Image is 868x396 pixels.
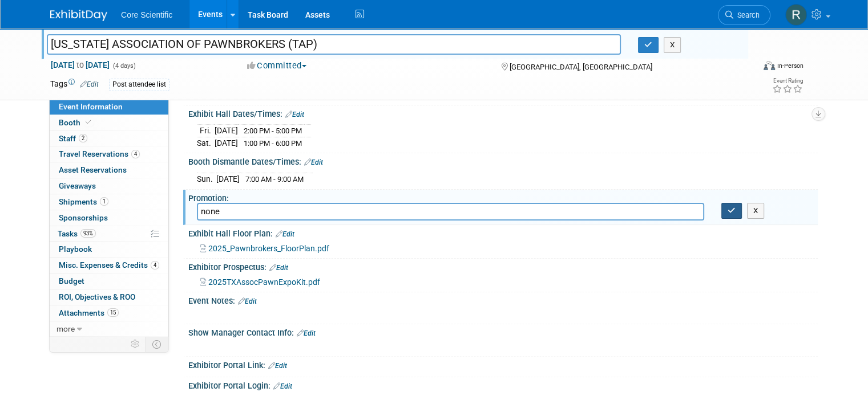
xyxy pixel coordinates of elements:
[50,146,168,162] a: Travel Reservations4
[245,175,304,183] span: 7:00 AM - 9:00 AM
[146,337,169,352] td: Toggle Event Tabs
[188,225,818,240] div: Exhibit Hall Floor Plan:
[50,60,110,70] span: [DATE] [DATE]
[59,197,108,206] span: Shipments
[764,61,775,70] img: Format-Inperson.png
[188,324,818,339] div: Show Manager Contact Info:
[510,63,652,71] span: [GEOGRAPHIC_DATA], [GEOGRAPHIC_DATA]
[75,60,86,70] span: to
[304,158,323,166] a: Edit
[59,276,84,285] span: Budget
[285,111,304,119] a: Edit
[50,210,168,226] a: Sponsorships
[50,226,168,242] a: Tasks93%
[269,264,288,272] a: Edit
[188,259,818,273] div: Exhibitor Prospectus:
[121,10,172,19] span: Core Scientific
[59,308,119,317] span: Attachments
[197,137,215,149] td: Sat.
[50,273,168,289] a: Budget
[50,162,168,178] a: Asset Reservations
[244,126,302,135] span: 2:00 PM - 5:00 PM
[197,125,215,137] td: Fri.
[733,11,760,19] span: Search
[244,139,302,148] span: 1:00 PM - 6:00 PM
[215,125,238,137] td: [DATE]
[664,37,681,53] button: X
[59,181,96,190] span: Giveaways
[777,62,804,70] div: In-Person
[273,382,292,390] a: Edit
[59,292,135,301] span: ROI, Objectives & ROO
[188,105,818,120] div: Exhibit Hall Dates/Times:
[50,258,168,273] a: Misc. Expenses & Credits4
[151,261,159,270] span: 4
[50,10,107,21] img: ExhibitDay
[59,149,140,158] span: Travel Reservations
[50,289,168,305] a: ROI, Objectives & ROO
[50,131,168,146] a: Staff2
[188,153,818,168] div: Booth Dismantle Dates/Times:
[50,194,168,210] a: Shipments1
[59,260,159,270] span: Misc. Expenses & Credits
[216,173,240,185] td: [DATE]
[200,277,320,287] a: 2025TXAssocPawnExpoKit.pdf
[131,150,140,158] span: 4
[112,62,136,70] span: (4 days)
[59,118,94,127] span: Booth
[100,197,108,206] span: 1
[188,377,818,392] div: Exhibitor Portal Login:
[50,78,99,91] td: Tags
[785,4,807,26] img: Rachel Wolff
[297,329,316,337] a: Edit
[208,277,320,287] span: 2025TXAssocPawnExpoKit.pdf
[718,5,770,25] a: Search
[56,324,75,333] span: more
[79,134,87,142] span: 2
[50,321,168,337] a: more
[188,292,818,307] div: Event Notes:
[59,213,108,222] span: Sponsorships
[80,229,96,238] span: 93%
[188,190,818,204] div: Promotion:
[59,165,127,174] span: Asset Reservations
[197,173,216,185] td: Sun.
[215,137,238,149] td: [DATE]
[59,134,87,143] span: Staff
[109,79,169,91] div: Post attendee list
[238,297,257,305] a: Edit
[59,244,92,254] span: Playbook
[268,362,287,370] a: Edit
[80,80,99,88] a: Edit
[50,178,168,194] a: Giveaways
[50,305,168,321] a: Attachments15
[107,308,119,317] span: 15
[208,244,329,253] span: 2025_Pawnbrokers_FloorPlan.pdf
[126,337,146,352] td: Personalize Event Tab Strip
[772,78,803,84] div: Event Rating
[200,244,329,253] a: 2025_Pawnbrokers_FloorPlan.pdf
[59,102,123,111] span: Event Information
[58,229,96,238] span: Tasks
[86,119,91,125] i: Booth reservation complete
[276,230,294,238] a: Edit
[50,242,168,257] a: Playbook
[50,99,168,115] a: Event Information
[50,115,168,130] a: Booth
[188,357,818,371] div: Exhibitor Portal Link:
[747,203,765,219] button: X
[692,59,804,76] div: Event Format
[243,60,311,72] button: Committed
